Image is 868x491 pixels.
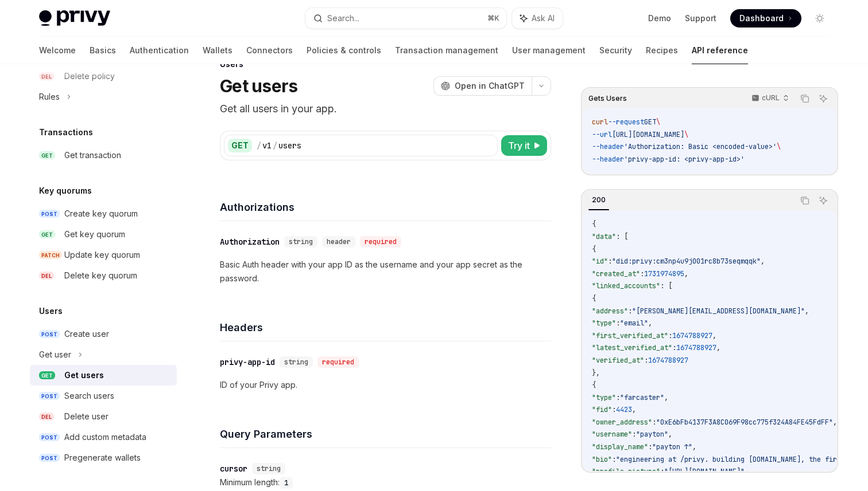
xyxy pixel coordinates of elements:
span: --header [592,155,624,164]
span: "owner_address" [592,418,652,427]
a: Policies & controls [307,37,381,64]
button: cURL [745,89,794,108]
span: string [289,237,313,246]
span: Dashboard [739,13,784,24]
span: : [660,467,664,476]
button: Try it [501,135,547,156]
span: --header [592,142,624,151]
span: "latest_verified_at" [592,343,672,352]
span: "address" [592,307,628,316]
button: Ask AI [512,8,563,29]
div: privy-app-id [220,356,275,368]
span: GET [39,151,55,160]
button: Search...⌘K [305,8,506,29]
span: "payton" [636,430,668,439]
span: POST [39,330,60,339]
div: Authorization [220,236,280,248]
span: "username" [592,430,632,439]
div: / [257,140,261,151]
a: GETGet key quorum [30,224,177,245]
a: POSTPregenerate wallets [30,447,177,468]
span: , [692,442,696,451]
span: --request [608,117,644,127]
span: DEL [39,413,54,421]
a: Demo [648,13,671,24]
span: Gets Users [588,94,627,103]
span: : [628,307,632,316]
span: "type" [592,319,616,328]
span: "type" [592,393,616,402]
span: ⌘ K [487,14,499,23]
span: , [684,269,688,278]
span: POST [39,210,60,218]
span: : [672,343,676,352]
span: "id" [592,257,608,266]
div: v1 [262,140,272,151]
button: Open in ChatGPT [433,76,532,96]
span: : [640,269,644,278]
a: Basics [90,37,116,64]
span: 'Authorization: Basic <encoded-value>' [624,142,777,151]
span: curl [592,117,608,127]
div: cursor [220,463,247,474]
div: 200 [588,193,609,207]
span: : [668,331,672,340]
button: Ask AI [816,91,831,106]
div: Get user [39,348,71,362]
img: light logo [39,10,110,26]
a: PATCHUpdate key quorum [30,245,177,265]
div: Delete user [64,410,108,423]
span: : [648,442,652,451]
span: PATCH [39,251,62,260]
div: Get users [64,368,104,382]
span: , [761,257,765,266]
div: Create key quorum [64,207,138,221]
span: , [712,331,716,340]
div: Search... [327,11,359,25]
button: Copy the contents from the code block [797,91,812,106]
span: Open in ChatGPT [455,80,525,92]
code: 1 [280,477,293,489]
span: header [327,237,351,246]
span: , [632,405,636,414]
h5: Transactions [39,125,93,139]
span: : [ [616,232,628,241]
h4: Authorizations [220,199,551,215]
p: cURL [762,93,780,103]
span: : [616,393,620,402]
span: DEL [39,272,54,280]
span: GET [39,371,55,380]
span: "verified_at" [592,356,644,365]
span: 1731974895 [644,269,684,278]
button: Toggle dark mode [811,9,829,28]
a: POSTCreate key quorum [30,203,177,224]
div: required [317,356,359,368]
span: "created_at" [592,269,640,278]
div: Search users [64,389,114,403]
a: POSTSearch users [30,386,177,406]
span: POST [39,433,60,442]
h4: Headers [220,320,551,335]
div: Create user [64,327,109,341]
span: }, [592,368,600,378]
span: "email" [620,319,648,328]
span: : [616,319,620,328]
span: , [745,467,749,476]
span: , [668,430,672,439]
div: required [360,236,401,248]
a: API reference [692,37,748,64]
span: "first_verified_at" [592,331,668,340]
p: Get all users in your app. [220,101,551,117]
span: "payton ↑" [652,442,692,451]
div: GET [228,139,252,152]
span: 1674788927 [648,356,688,365]
span: , [833,418,837,427]
a: POSTCreate user [30,324,177,344]
span: 1674788927 [676,343,716,352]
button: Copy the contents from the code block [797,193,812,208]
a: DELDelete user [30,406,177,427]
h4: Query Parameters [220,426,551,442]
div: Update key quorum [64,248,140,262]
h5: Users [39,304,63,318]
span: "bio" [592,455,612,464]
